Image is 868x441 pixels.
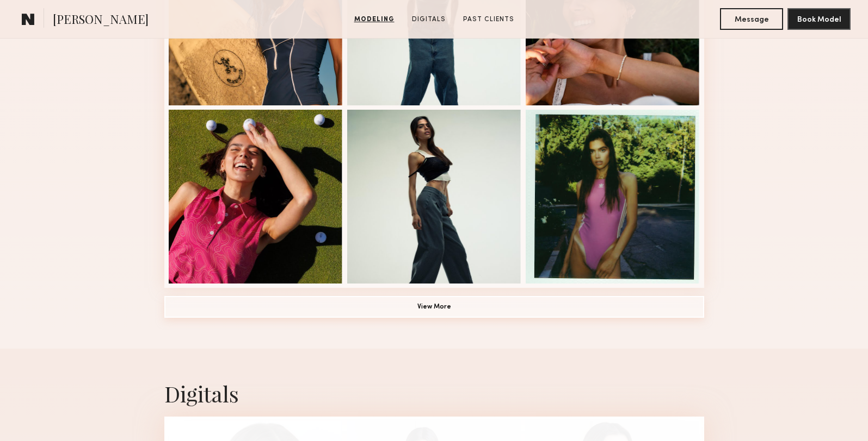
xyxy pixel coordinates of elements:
[720,8,783,30] button: Message
[408,15,450,24] a: Digitals
[787,8,851,30] button: Book Model
[53,11,149,30] span: [PERSON_NAME]
[164,379,704,408] div: Digitals
[459,15,519,24] a: Past Clients
[787,14,851,23] a: Book Model
[350,15,399,24] a: Modeling
[164,296,704,318] button: View More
